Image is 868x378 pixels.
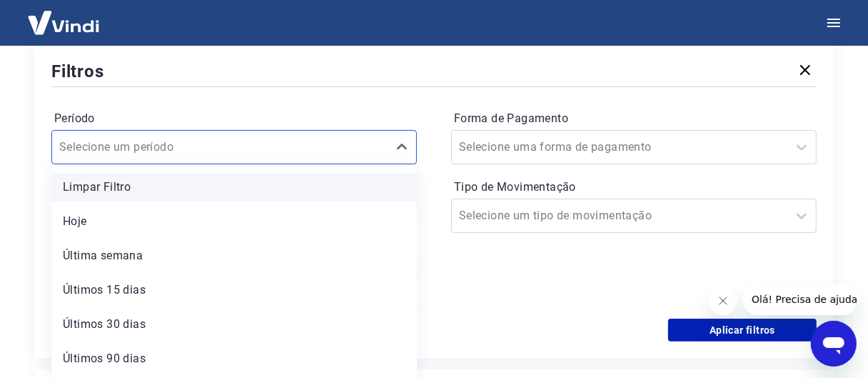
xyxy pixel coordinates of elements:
[51,242,417,270] div: Última semana
[51,276,417,304] div: Últimos 15 dias
[743,284,857,315] iframe: Mensagem da empresa
[51,173,417,202] div: Limpar Filtro
[454,110,814,127] label: Forma de Pagamento
[668,319,817,342] button: Aplicar filtros
[811,321,857,367] iframe: Botão para abrir a janela de mensagens
[51,207,417,236] div: Hoje
[9,10,120,21] span: Olá! Precisa de ajuda?
[51,60,104,83] h5: Filtros
[54,110,414,127] label: Período
[17,1,110,44] img: Vindi
[51,310,417,339] div: Últimos 30 dias
[709,287,737,315] iframe: Fechar mensagem
[51,344,417,373] div: Últimos 90 dias
[454,179,814,196] label: Tipo de Movimentação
